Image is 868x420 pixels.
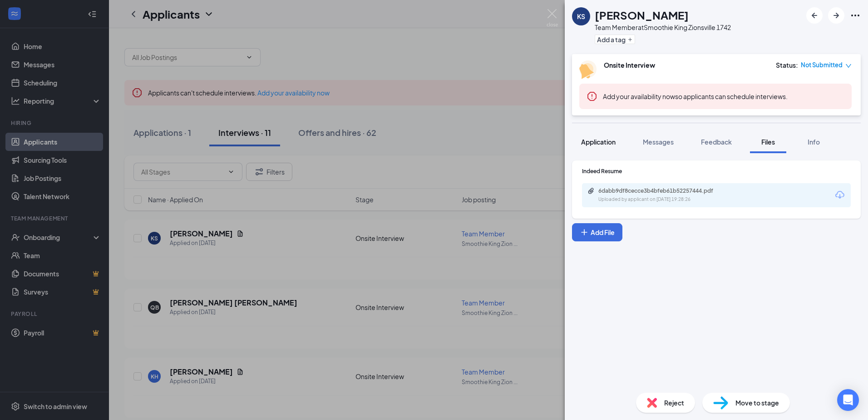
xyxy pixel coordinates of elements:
span: so applicants can schedule interviews. [603,92,788,100]
a: Paperclip6dabb9df8cecce3b4bfeb61b52257444.pdfUploaded by applicant on [DATE] 19:28:26 [587,187,735,203]
span: Feedback [701,138,732,146]
span: Info [808,138,820,146]
div: Uploaded by applicant on [DATE] 19:28:26 [598,196,735,203]
div: Team Member at Smoothie King Zionsville 1742 [595,23,731,32]
div: KS [577,12,585,21]
span: Application [581,138,616,146]
b: Onsite Interview [604,61,655,69]
svg: ArrowLeftNew [809,10,820,21]
svg: Ellipses [850,10,861,21]
button: PlusAdd a tag [595,35,635,44]
span: down [845,63,852,69]
span: Files [761,138,775,146]
div: Status : [776,60,798,70]
svg: Download [834,190,845,200]
span: Move to stage [735,398,779,408]
button: ArrowLeftNew [806,7,823,24]
button: Add your availability now [603,92,675,101]
span: Reject [664,398,684,408]
button: ArrowRight [828,7,844,24]
svg: Plus [580,228,589,237]
span: Not Submitted [801,60,843,70]
svg: Error [587,91,597,102]
h1: [PERSON_NAME] [595,7,689,23]
div: Indeed Resume [582,167,851,175]
div: Open Intercom Messenger [837,389,859,411]
button: Add FilePlus [572,223,622,241]
svg: Paperclip [587,187,595,195]
div: 6dabb9df8cecce3b4bfeb61b52257444.pdf [598,187,725,195]
svg: Plus [627,37,633,42]
svg: ArrowRight [831,10,842,21]
span: Messages [643,138,674,146]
